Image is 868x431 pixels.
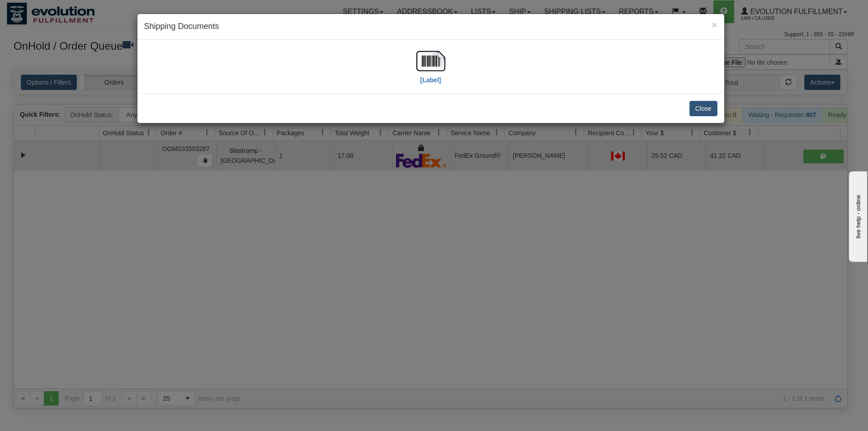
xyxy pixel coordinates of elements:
h4: Shipping Documents [144,21,717,33]
span: × [712,19,717,30]
label: [Label] [420,76,441,85]
button: Close [689,101,717,116]
img: barcode.jpg [416,47,445,76]
iframe: chat widget [847,169,867,261]
a: [Label] [416,57,445,83]
div: live help - online [7,8,84,14]
button: Close [712,20,717,29]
